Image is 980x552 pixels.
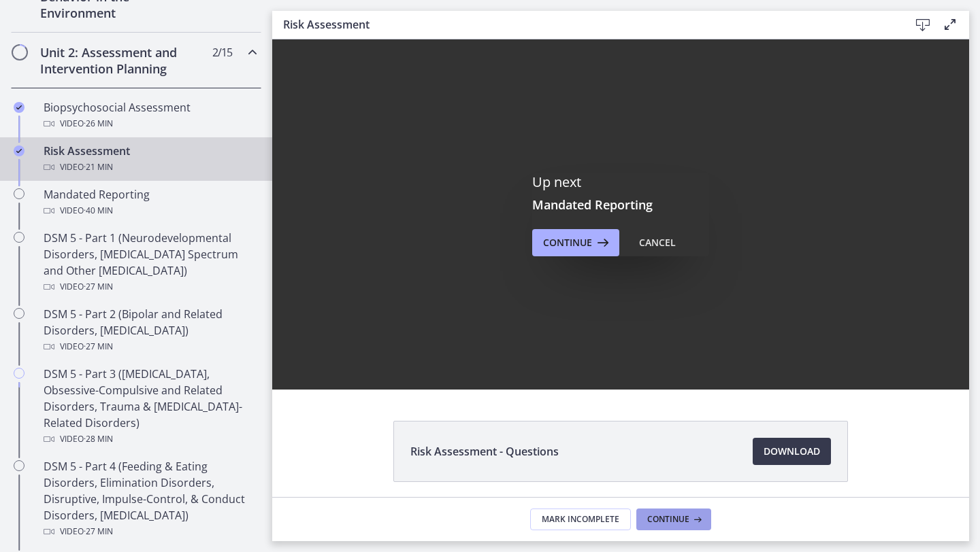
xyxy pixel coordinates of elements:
span: · 40 min [84,203,113,219]
div: Video [44,523,256,540]
span: Mark Incomplete [542,514,619,525]
span: Continue [543,235,592,251]
i: Completed [14,145,24,156]
span: · 26 min [84,116,113,132]
span: · 27 min [84,523,113,540]
div: Risk Assessment [44,143,256,175]
h2: Unit 2: Assessment and Intervention Planning [40,44,206,77]
span: · 27 min [84,339,113,355]
div: DSM 5 - Part 4 (Feeding & Eating Disorders, Elimination Disorders, Disruptive, Impulse-Control, &... [44,458,256,540]
div: Video [44,279,256,295]
div: Cancel [639,235,676,251]
span: · 21 min [84,159,113,175]
div: Video [44,116,256,132]
span: · 27 min [84,279,113,295]
p: Up next [532,173,709,191]
div: Video [44,339,256,355]
button: Continue [532,229,619,256]
div: Video [44,203,256,219]
h3: Risk Assessment [283,16,887,33]
i: Completed [14,102,24,113]
div: DSM 5 - Part 3 ([MEDICAL_DATA], Obsessive-Compulsive and Related Disorders, Trauma & [MEDICAL_DAT... [44,366,256,447]
div: Video [44,431,256,447]
div: DSM 5 - Part 2 (Bipolar and Related Disorders, [MEDICAL_DATA]) [44,306,256,355]
h3: Mandated Reporting [532,196,709,213]
a: Download [753,438,831,465]
div: Mandated Reporting [44,186,256,219]
div: Video [44,159,256,175]
div: DSM 5 - Part 1 (Neurodevelopmental Disorders, [MEDICAL_DATA] Spectrum and Other [MEDICAL_DATA]) [44,230,256,295]
span: Risk Assessment - Questions [410,443,559,460]
span: Download [764,443,820,460]
button: Continue [636,508,711,530]
div: Biopsychosocial Assessment [44,99,256,132]
span: · 28 min [84,431,113,447]
button: Cancel [628,229,687,256]
span: 2 / 15 [212,44,232,61]
button: Mark Incomplete [530,508,631,530]
span: Continue [647,514,689,525]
